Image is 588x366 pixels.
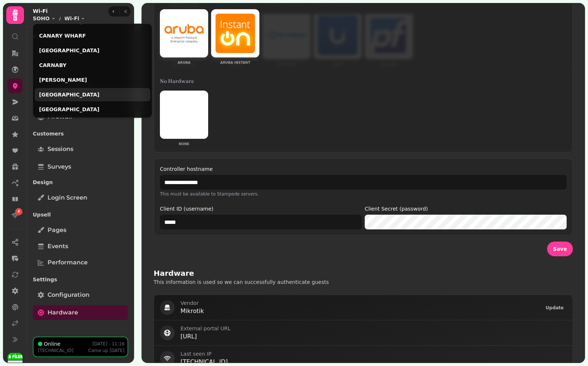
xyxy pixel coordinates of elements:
[39,91,146,98] a: [GEOGRAPHIC_DATA]
[39,32,146,39] a: CANARY WHARF
[39,76,146,84] a: [PERSON_NAME]
[39,106,146,113] a: [GEOGRAPHIC_DATA]
[39,47,146,54] a: [GEOGRAPHIC_DATA]
[39,61,146,69] a: CARNABY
